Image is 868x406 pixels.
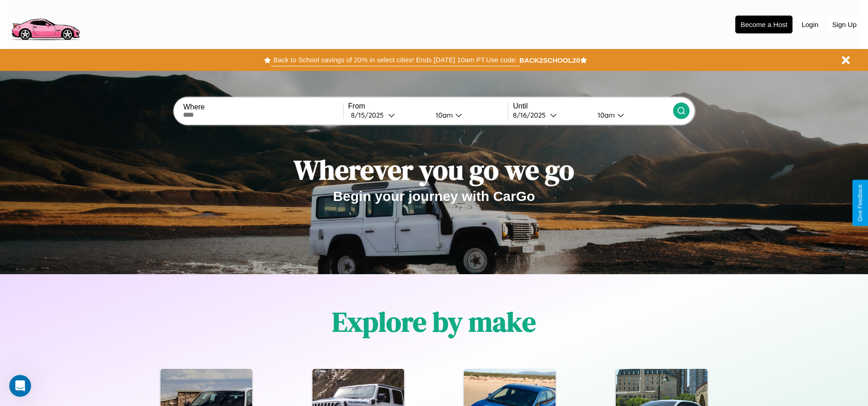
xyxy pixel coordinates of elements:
[7,5,84,43] img: logo
[513,102,673,110] label: Until
[348,110,428,120] button: 8/15/2025
[431,111,455,119] div: 10am
[519,56,580,64] b: BACK2SCHOOL20
[797,16,823,33] button: Login
[9,375,31,397] iframe: Intercom live chat
[593,111,617,119] div: 10am
[351,111,388,119] div: 8 / 15 / 2025
[857,184,863,222] div: Give Feedback
[828,16,861,33] button: Sign Up
[735,16,793,33] button: Become a Host
[513,111,550,119] div: 8 / 16 / 2025
[271,54,519,66] button: Back to School savings of 20% in select cities! Ends [DATE] 10am PT.Use code:
[590,110,673,120] button: 10am
[332,303,536,341] h1: Explore by make
[428,110,508,120] button: 10am
[348,102,508,110] label: From
[183,103,343,111] label: Where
